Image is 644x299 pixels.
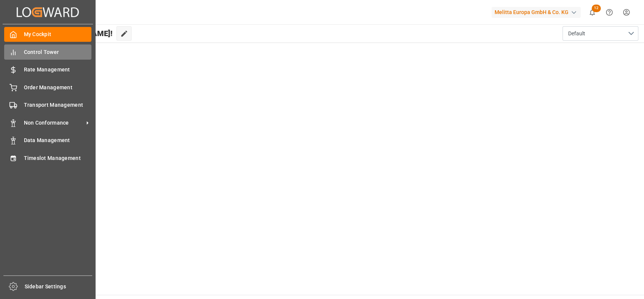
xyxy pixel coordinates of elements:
button: Melitta Europa GmbH & Co. KG [492,5,584,19]
a: My Cockpit [4,27,91,42]
span: Data Management [24,136,92,144]
span: Sidebar Settings [25,283,93,291]
a: Rate Management [4,62,91,77]
a: Data Management [4,133,91,148]
a: Transport Management [4,98,91,112]
span: 12 [592,5,601,12]
a: Order Management [4,80,91,95]
span: Rate Management [24,66,92,74]
span: Default [568,30,585,38]
button: open menu [562,26,638,41]
span: Non Conformance [24,119,84,127]
span: Order Management [24,84,92,92]
button: Help Center [601,4,618,21]
span: My Cockpit [24,30,92,38]
span: Control Tower [24,48,92,56]
span: Transport Management [24,101,92,109]
button: show 12 new notifications [584,4,601,21]
a: Timeslot Management [4,150,91,165]
a: Control Tower [4,44,91,59]
div: Melitta Europa GmbH & Co. KG [492,7,581,18]
span: Timeslot Management [24,154,92,162]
